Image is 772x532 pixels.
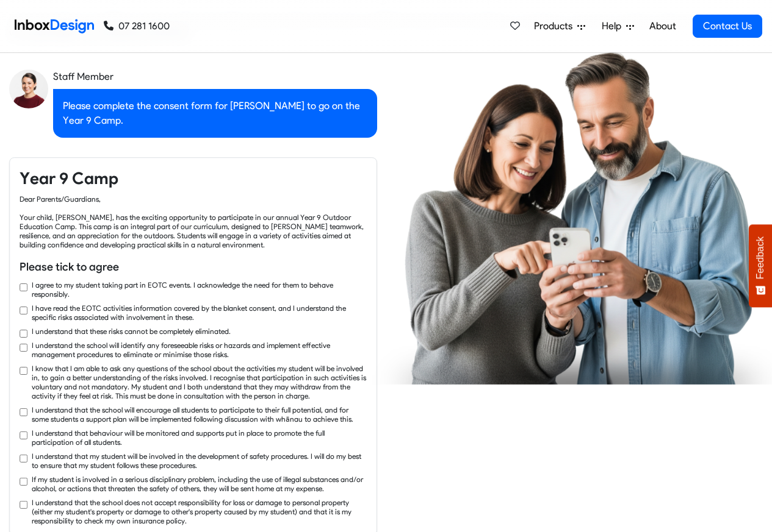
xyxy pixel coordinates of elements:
a: Products [529,14,590,38]
div: Please complete the consent form for [PERSON_NAME] to go on the Year 9 Camp. [53,89,377,138]
label: I understand the school will identify any foreseeable risks or hazards and implement effective ma... [32,341,366,359]
h4: Year 9 Camp [20,168,366,190]
label: I know that I am able to ask any questions of the school about the activities my student will be ... [32,364,366,400]
label: I understand that my student will be involved in the development of safety procedures. I will do ... [32,452,366,470]
div: Staff Member [53,69,377,84]
a: 07 281 1600 [104,19,170,34]
label: I have read the EOTC activities information covered by the blanket consent, and I understand the ... [32,303,366,322]
div: Dear Parents/Guardians, Your child, [PERSON_NAME], has the exciting opportunity to participate in... [20,195,366,250]
label: I agree to my student taking part in EOTC events. I acknowledge the need for them to behave respo... [32,280,366,299]
label: I understand that these risks cannot be completely eliminated. [32,327,231,336]
h6: Please tick to agree [20,259,366,275]
label: I understand that behaviour will be monitored and supports put in place to promote the full parti... [32,428,366,447]
img: staff_avatar.png [9,69,48,108]
button: Feedback - Show survey [749,224,772,307]
span: Products [534,19,577,34]
label: I understand that the school will encourage all students to participate to their full potential, ... [32,405,366,424]
span: Help [602,19,626,34]
a: About [646,14,679,38]
label: I understand that the school does not accept responsibility for loss or damage to personal proper... [32,498,366,525]
span: Feedback [755,236,766,279]
a: Contact Us [693,15,762,38]
label: If my student is involved in a serious disciplinary problem, including the use of illegal substan... [32,475,366,493]
a: Help [597,14,639,38]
